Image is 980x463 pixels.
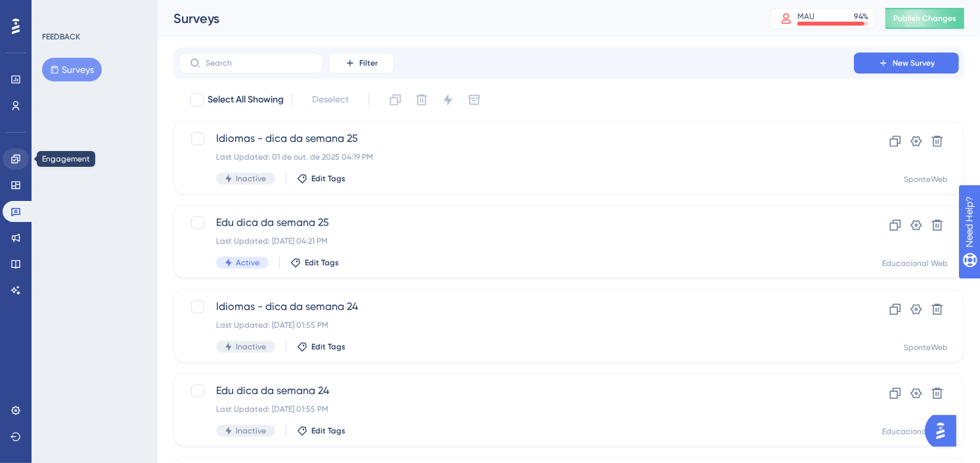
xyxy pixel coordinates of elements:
[311,173,345,184] span: Edit Tags
[300,88,361,112] button: Deselect
[31,3,82,19] span: Need Help?
[305,257,339,268] span: Edit Tags
[904,174,948,185] div: SponteWeb
[359,58,378,68] span: Filter
[236,426,266,436] span: Inactive
[312,92,349,108] span: Deselect
[290,257,339,268] button: Edit Tags
[854,11,868,22] div: 94 %
[236,257,259,268] span: Active
[216,320,816,330] div: Last Updated: [DATE] 01:55 PM
[208,92,284,108] span: Select All Showing
[925,411,964,451] iframe: UserGuiding AI Assistant Launcher
[216,152,816,162] div: Last Updated: 01 de out. de 2025 04:19 PM
[216,131,816,146] span: Idiomas - dica da semana 25
[882,258,948,269] div: Educacional Web
[328,53,394,74] button: Filter
[236,173,266,184] span: Inactive
[216,383,816,399] span: Edu dica da semana 24
[297,342,345,352] button: Edit Tags
[206,58,312,68] input: Search
[216,299,816,315] span: Idiomas - dica da semana 24
[311,342,345,352] span: Edit Tags
[885,8,964,29] button: Publish Changes
[893,58,935,68] span: New Survey
[797,11,814,22] div: MAU
[216,404,816,414] div: Last Updated: [DATE] 01:55 PM
[904,342,948,353] div: SponteWeb
[854,53,959,74] button: New Survey
[42,58,102,81] button: Surveys
[297,426,345,436] button: Edit Tags
[173,9,737,28] div: Surveys
[216,215,816,231] span: Edu dica da semana 25
[236,342,266,352] span: Inactive
[893,13,956,24] span: Publish Changes
[882,426,948,437] div: Educacional Web
[311,426,345,436] span: Edit Tags
[297,173,345,184] button: Edit Tags
[216,236,816,246] div: Last Updated: [DATE] 04:21 PM
[42,32,80,42] div: FEEDBACK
